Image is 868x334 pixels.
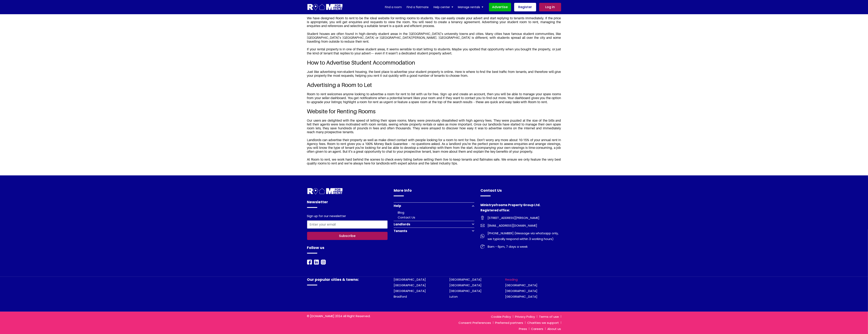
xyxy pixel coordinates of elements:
label: Sign up for our newsletter [307,214,346,219]
span: [EMAIL_ADDRESS][DOMAIN_NAME] [485,223,537,228]
p: We have designed Room to rent to be the ideal website for renting rooms to students. You can easi... [307,16,561,28]
a: 8am - 6pm, 7 days a week [480,244,561,250]
p: © [DOMAIN_NAME] 2024 All Right Reserved. [307,314,388,319]
button: Landlords [394,221,474,228]
a: Consent Preferences [457,321,493,325]
button: Help [394,202,474,209]
a: Find a flatmate [407,4,429,10]
a: Preferred partners [493,321,525,325]
a: LinkedIn [314,259,319,264]
p: Landlords can advertise their property as well as make direct contact with people looking for a r... [307,138,561,154]
a: Advertise [489,3,511,11]
p: If your rental property is in one of these student areas, it seems sensible to start letting to s... [307,47,561,55]
h3: Advertising a Room to Let [307,81,561,88]
button: Subscribe [307,232,388,240]
a: [GEOGRAPHIC_DATA] [394,277,426,282]
img: Room For Rent [307,188,343,195]
a: Privacy Policy [513,315,537,319]
a: Instagram [321,259,326,264]
img: Room For Rent [480,224,485,228]
p: Just like advertising non-student housing, the best place to advertise your student property is o... [307,70,561,78]
a: [EMAIL_ADDRESS][DOMAIN_NAME] [480,223,561,228]
a: [GEOGRAPHIC_DATA] [394,283,426,287]
a: [GEOGRAPHIC_DATA] [505,283,537,287]
a: Press [517,327,529,331]
h3: How to Advertise Student Accommodation [307,59,561,66]
h4: Contact Us [480,188,561,196]
a: [GEOGRAPHIC_DATA] [450,277,482,282]
img: Room For Rent [321,260,326,265]
a: [GEOGRAPHIC_DATA] [450,283,482,287]
a: [GEOGRAPHIC_DATA] [505,294,537,299]
p: Student houses are often found in high density student areas in the [GEOGRAPHIC_DATA]’s universit... [307,32,561,44]
a: Luton [450,294,458,299]
a: Help center [434,4,453,10]
img: Room For Rent [307,260,312,265]
a: Facebook [307,259,312,264]
a: Careers [529,327,545,331]
a: Find a room [385,4,402,10]
a: [GEOGRAPHIC_DATA] [394,289,426,293]
a: [PHONE_NUMBER] (Message via whatsapp only, we typically respond within 3 working hours) [480,230,561,242]
a: Blog [398,210,404,215]
span: 8am - 6pm, 7 days a week [485,244,528,250]
input: Enter your email [307,221,388,229]
h4: Newsletter [307,199,388,208]
img: Room For Rent [480,216,485,220]
a: Reading [505,277,518,282]
span: [STREET_ADDRESS][PERSON_NAME] [485,215,539,221]
p: At Room to rent, we work hard behind the scenes to check every listing before setting them live t... [307,158,561,165]
span: [PHONE_NUMBER] (Message via whatsapp only, we typically respond within 3 working hours) [485,230,561,242]
a: Charities we support [525,321,561,325]
a: Bradford [394,294,407,299]
a: Register [514,3,536,11]
a: Manage rentals [458,4,483,10]
a: Terms of use [537,315,561,319]
img: Room For Rent [480,245,485,249]
a: Contact Us [398,215,415,219]
button: Tenants [394,228,474,234]
h4: Follow us [307,245,388,254]
a: [STREET_ADDRESS][PERSON_NAME] [480,215,561,221]
a: About us [545,327,561,331]
a: Log in [539,3,561,11]
h4: Our popular cities & towns: [307,277,388,285]
img: Room For Rent [480,234,485,238]
p: Our users are delighted with the speed of letting their spare rooms. Many were previously dissati... [307,119,561,134]
img: Room For Rent [314,260,319,265]
h3: Website for Renting Rooms [307,108,561,115]
a: [GEOGRAPHIC_DATA] [505,289,537,293]
p: Room to rent welcomes anyone looking to advertise a room for rent to list with us for free. Sign ... [307,92,561,104]
a: Cookie Policy [489,315,513,319]
h4: Ministryofrooms Property Group Ltd. Registered office: [480,202,561,215]
a: [GEOGRAPHIC_DATA] [450,289,482,293]
img: Logo for Room for Rent, featuring a welcoming design with a house icon and modern typography [307,3,343,11]
h4: More Info [394,188,474,196]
